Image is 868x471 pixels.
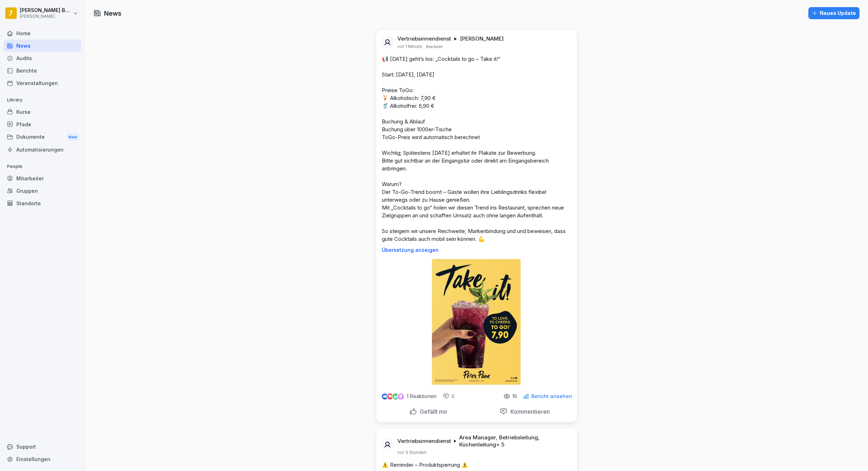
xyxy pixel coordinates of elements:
div: 0 [443,393,455,400]
p: Vertriebsinnendienst [397,438,451,445]
div: Neues Update [812,9,856,17]
p: 📢 [DATE] geht’s los: „Cocktails to go – Take it!“ Start: [DATE], [DATE] Preise ToGo: 🍹 Alkoholisc... [382,55,571,243]
a: News [4,39,81,52]
p: Bericht ansehen [531,393,572,399]
img: love [387,394,393,399]
a: Mitarbeiter [4,172,81,185]
p: Kommentieren [508,408,550,415]
img: h2g5cowvolcsx4tcvc7iajhy.png [432,259,521,385]
img: inspiring [398,393,404,399]
p: 16 [512,393,517,399]
p: Übersetzung anzeigen [382,247,571,253]
p: 1 Reaktionen [407,393,436,399]
a: Pfade [4,118,81,131]
p: People [4,161,81,172]
img: celebrate [392,393,398,399]
div: New [67,133,79,141]
button: Neues Update [808,7,859,19]
p: vor 1 Minute [397,44,422,49]
p: vor 3 Stunden [397,450,427,455]
img: like [382,393,387,399]
p: Gefällt mir [417,408,447,415]
div: Support [4,440,81,453]
a: Kurse [4,106,81,118]
h1: News [104,9,121,18]
a: Berichte [4,64,81,77]
p: Vertriebsinnendienst [397,35,451,42]
p: [PERSON_NAME] Bogomolec [20,7,72,14]
a: Audits [4,52,81,64]
p: Bearbeitet [426,44,443,49]
a: Standorte [4,197,81,210]
a: Gruppen [4,185,81,197]
p: [PERSON_NAME] [460,35,504,42]
div: Dokumente [4,131,81,144]
p: Area Manager, Betriebsleitung, Küchenleitung + 5 [459,434,568,448]
a: DokumenteNew [4,131,81,144]
a: Veranstaltungen [4,77,81,89]
p: [PERSON_NAME] [20,14,72,19]
a: Automatisierungen [4,143,81,156]
a: Home [4,27,81,39]
a: Einstellungen [4,453,81,465]
p: Library [4,94,81,106]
